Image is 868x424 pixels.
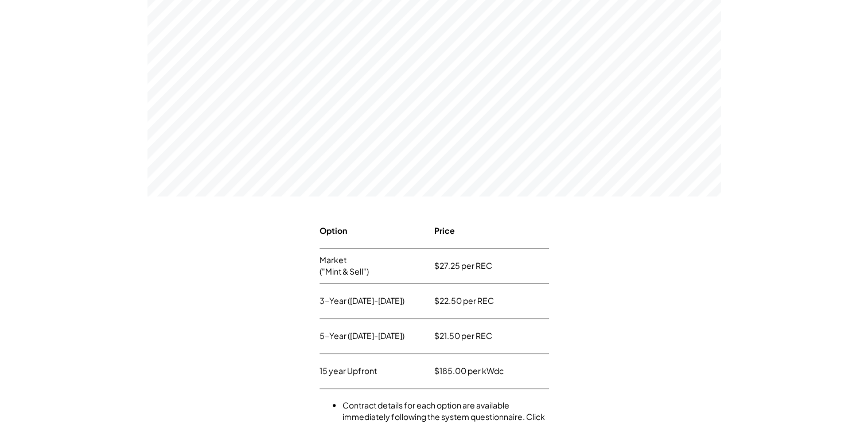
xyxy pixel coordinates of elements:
div: 3-Year ([DATE]-[DATE]) [320,292,404,310]
div: 5-Year ([DATE]-[DATE]) [320,327,404,345]
div: Price [434,222,455,240]
div: $22.50 per REC [434,292,494,310]
div: Market ("Mint & Sell") [320,252,369,280]
div: Option [320,222,347,240]
div: 15 year Upfront [320,363,377,380]
div: $21.50 per REC [434,327,492,345]
div: $27.25 per REC [434,257,492,275]
div: $185.00 per kWdc [434,363,504,380]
